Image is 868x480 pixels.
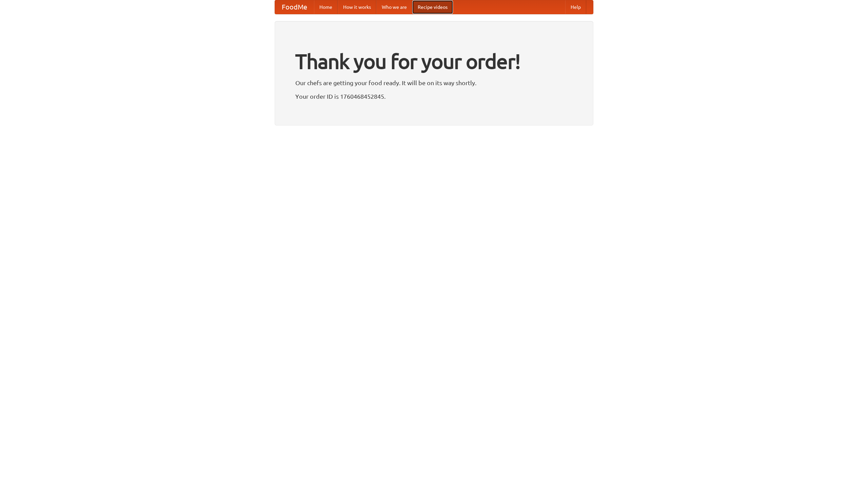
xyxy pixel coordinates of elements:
h1: Thank you for your order! [295,45,573,78]
a: Help [565,0,586,14]
a: FoodMe [275,0,314,14]
p: Our chefs are getting your food ready. It will be on its way shortly. [295,78,573,88]
a: Recipe videos [412,0,453,14]
p: Your order ID is 1760468452845. [295,91,573,101]
a: Who we are [376,0,412,14]
a: How it works [338,0,376,14]
a: Home [314,0,338,14]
